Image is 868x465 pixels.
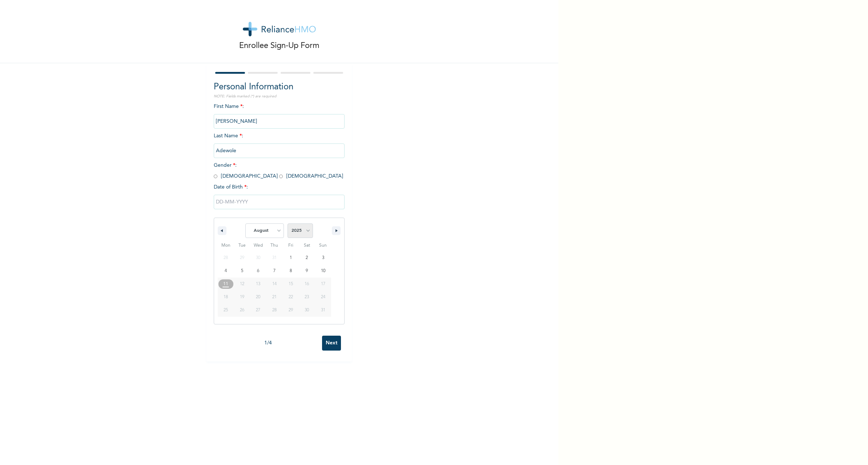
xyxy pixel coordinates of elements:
[299,291,315,304] button: 23
[306,264,308,278] span: 9
[299,278,315,291] button: 16
[272,278,277,291] span: 14
[240,304,244,317] span: 26
[224,291,228,304] span: 18
[214,339,322,347] div: 1 / 4
[282,251,299,264] button: 1
[299,264,315,278] button: 9
[214,81,345,94] h2: Personal Information
[289,278,293,291] span: 15
[299,304,315,317] button: 30
[256,304,260,317] span: 27
[250,291,266,304] button: 20
[223,278,228,291] span: 11
[256,291,260,304] span: 20
[322,336,341,351] input: Next
[272,304,277,317] span: 28
[240,278,244,291] span: 12
[243,22,316,36] img: logo
[234,240,250,251] span: Tue
[224,304,228,317] span: 25
[289,291,293,304] span: 22
[305,304,309,317] span: 30
[315,304,331,317] button: 31
[214,114,345,129] input: Enter your first name
[218,278,234,291] button: 11
[305,291,309,304] span: 23
[234,291,250,304] button: 19
[290,251,292,264] span: 1
[266,291,283,304] button: 21
[240,291,244,304] span: 19
[214,104,345,124] span: First Name :
[322,251,324,264] span: 3
[282,291,299,304] button: 22
[250,264,266,278] button: 6
[234,304,250,317] button: 26
[273,264,276,278] span: 7
[218,291,234,304] button: 18
[282,240,299,251] span: Fri
[234,264,250,278] button: 5
[250,240,266,251] span: Wed
[315,251,331,264] button: 3
[282,264,299,278] button: 8
[321,291,325,304] span: 24
[321,304,325,317] span: 31
[266,278,283,291] button: 14
[218,240,234,251] span: Mon
[290,264,292,278] span: 8
[282,278,299,291] button: 15
[315,291,331,304] button: 24
[257,264,259,278] span: 6
[315,278,331,291] button: 17
[321,278,325,291] span: 17
[266,240,283,251] span: Thu
[315,264,331,278] button: 10
[218,264,234,278] button: 4
[272,291,277,304] span: 21
[305,278,309,291] span: 16
[321,264,325,278] span: 10
[218,304,234,317] button: 25
[306,251,308,264] span: 2
[266,264,283,278] button: 7
[282,304,299,317] button: 29
[214,195,345,209] input: DD-MM-YYYY
[299,251,315,264] button: 2
[239,40,320,52] p: Enrollee Sign-Up Form
[234,278,250,291] button: 12
[256,278,260,291] span: 13
[225,264,227,278] span: 4
[299,240,315,251] span: Sat
[214,183,248,191] span: Date of Birth :
[315,240,331,251] span: Sun
[250,304,266,317] button: 27
[241,264,243,278] span: 5
[214,143,345,158] input: Enter your last name
[214,133,345,153] span: Last Name :
[214,163,343,179] span: Gender : [DEMOGRAPHIC_DATA] [DEMOGRAPHIC_DATA]
[250,278,266,291] button: 13
[289,304,293,317] span: 29
[214,94,345,99] p: NOTE: Fields marked (*) are required
[266,304,283,317] button: 28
